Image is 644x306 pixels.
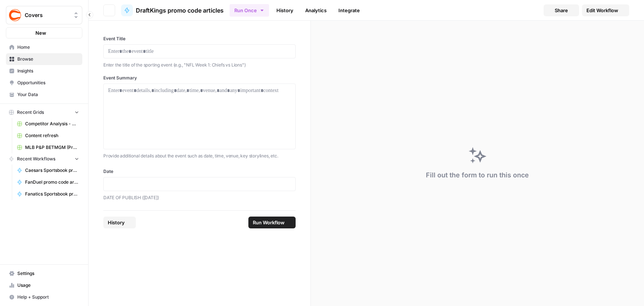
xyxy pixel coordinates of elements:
a: History [272,4,298,16]
p: DATE OF PUBLISH ([DATE]) [103,194,296,201]
span: History [108,219,125,226]
a: Usage [6,279,82,291]
span: Browse [17,56,79,62]
a: Your Data [6,89,82,101]
span: Competitor Analysis - URL Specific Grid [25,120,79,127]
p: Enter the title of the sporting event (e.g., "NFL Week 1: Chiefs vs Lions") [103,61,296,69]
span: Opportunities [17,79,79,86]
span: Caesars Sportsbook promo code articles [25,167,79,174]
span: Edit Workflow [586,7,618,14]
span: MLB P&P BETMGM (Production) Grid (1) [25,144,79,151]
a: Integrate [334,4,364,16]
span: Covers [25,11,69,19]
span: Fanatics Sportsbook promo articles [25,191,79,197]
a: Opportunities [6,77,82,89]
span: Recent Grids [17,109,44,116]
button: Workspace: Covers [6,6,82,24]
span: Settings [17,270,79,277]
span: Insights [17,68,79,74]
a: Edit Workflow [582,4,629,16]
button: Run Workflow [248,217,296,228]
span: FanDuel promo code articles [25,179,79,186]
span: Help + Support [17,294,79,300]
label: Event Title [103,35,296,42]
button: Recent Grids [6,107,82,118]
button: Share [544,4,579,16]
a: Browse [6,53,82,65]
a: Analytics [301,4,331,16]
span: Share [555,7,568,14]
button: Recent Workflows [6,153,82,164]
a: DraftKings promo code articles [121,4,224,16]
span: New [35,29,46,37]
button: Run Once [230,4,269,17]
p: Provide additional details about the event such as date, time, venue, key storylines, etc. [103,152,296,160]
a: Settings [6,268,82,279]
span: Recent Workflows [17,156,55,162]
img: Covers Logo [8,8,22,22]
a: MLB P&P BETMGM (Production) Grid (1) [14,142,82,153]
span: Usage [17,282,79,289]
span: Home [17,44,79,51]
span: DraftKings promo code articles [136,6,224,15]
span: Content refresh [25,132,79,139]
a: Competitor Analysis - URL Specific Grid [14,118,82,130]
button: History [103,217,136,228]
a: Home [6,41,82,53]
a: Fanatics Sportsbook promo articles [14,188,82,200]
label: Date [103,168,296,175]
button: Help + Support [6,291,82,303]
a: Caesars Sportsbook promo code articles [14,164,82,176]
button: New [6,27,82,38]
span: Your Data [17,91,79,98]
a: Content refresh [14,130,82,142]
span: Run Workflow [253,219,285,226]
a: Insights [6,65,82,77]
div: Fill out the form to run this once [426,170,529,180]
label: Event Summary [103,75,296,81]
a: FanDuel promo code articles [14,176,82,188]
